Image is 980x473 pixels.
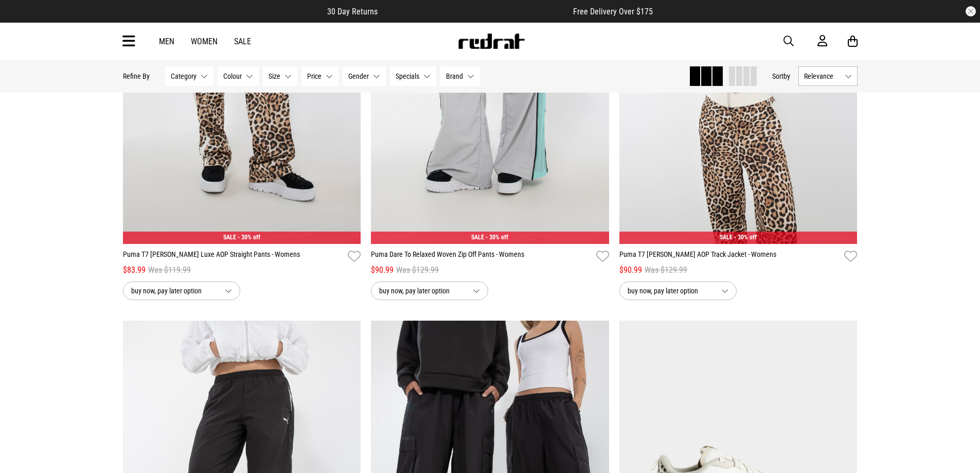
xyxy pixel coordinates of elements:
span: buy now, pay later option [131,285,217,297]
span: Colour [223,72,242,80]
img: Redrat logo [457,33,525,49]
a: Women [191,37,218,46]
span: SALE [223,234,236,241]
button: buy now, pay later option [123,282,240,300]
span: 30 Day Returns [327,7,378,16]
p: Refine By [123,72,150,80]
span: $83.99 [123,264,146,276]
button: Colour [218,66,259,86]
span: Gender [348,72,369,80]
span: $90.99 [371,264,394,276]
button: Brand [440,66,480,86]
span: Free Delivery Over $175 [573,7,653,16]
span: Was $129.99 [396,264,439,276]
a: Puma T7 [PERSON_NAME] Luxe AOP Straight Pants - Womens [123,249,344,264]
button: Sortby [772,70,790,82]
button: Gender [343,66,386,86]
button: Relevance [798,66,858,86]
button: Category [165,66,213,86]
iframe: Customer reviews powered by Trustpilot [398,6,553,16]
span: Specials [396,72,419,80]
span: Category [171,72,197,80]
span: Was $129.99 [645,264,687,276]
span: SALE [471,234,484,241]
a: Puma Dare To Relaxed Woven Zip Off Pants - Womens [371,249,592,264]
a: Sale [234,37,251,46]
a: Puma T7 [PERSON_NAME] AOP Track Jacket - Womens [619,249,841,264]
span: Price [307,72,322,80]
span: - 30% off [734,234,757,241]
button: Size [263,66,297,86]
span: - 30% off [486,234,508,241]
button: Open LiveChat chat widget [8,4,39,35]
a: Men [159,37,174,46]
button: Specials [390,66,436,86]
button: Price [301,66,338,86]
span: buy now, pay later option [379,285,465,297]
span: Was $119.99 [148,264,191,276]
button: buy now, pay later option [619,282,737,300]
span: Relevance [804,72,841,80]
span: by [783,72,790,80]
span: $90.99 [619,264,642,276]
span: buy now, pay later option [628,285,713,297]
button: buy now, pay later option [371,282,488,300]
span: SALE [720,234,733,241]
span: Size [269,72,280,80]
span: - 30% off [238,234,260,241]
span: Brand [446,72,463,80]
